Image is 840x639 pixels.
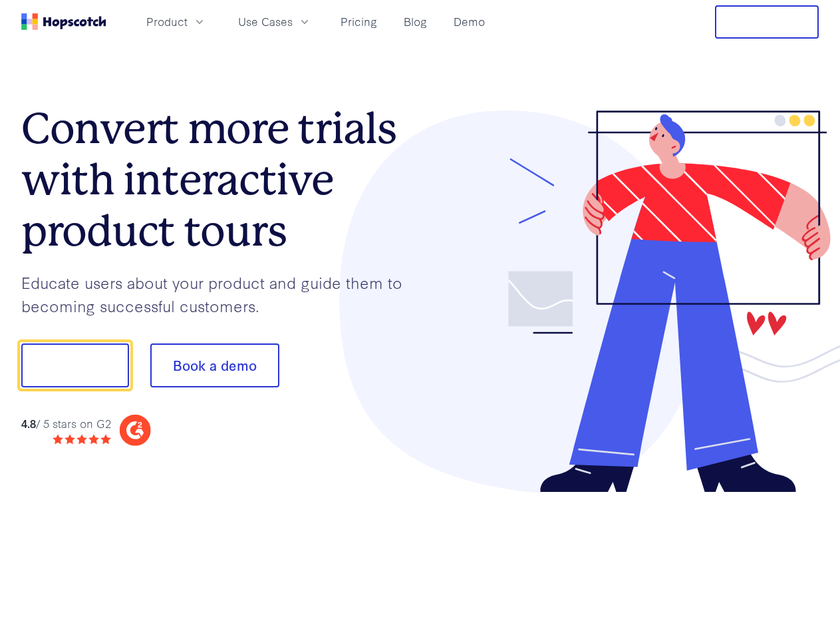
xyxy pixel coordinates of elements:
button: Use Cases [230,11,319,33]
div: / 5 stars on G2 [21,415,111,432]
a: Pricing [335,11,382,33]
a: Home [21,13,106,30]
a: Blog [398,11,432,33]
button: Book a demo [150,343,279,387]
span: Product [146,13,188,30]
span: Use Cases [238,13,293,30]
button: Free Trial [715,5,819,39]
button: Show me! [21,343,129,387]
a: Demo [448,11,490,33]
strong: 4.8 [21,415,36,431]
h1: Convert more trials with interactive product tours [21,103,420,256]
button: Product [138,11,214,33]
p: Educate users about your product and guide them to becoming successful customers. [21,271,420,317]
